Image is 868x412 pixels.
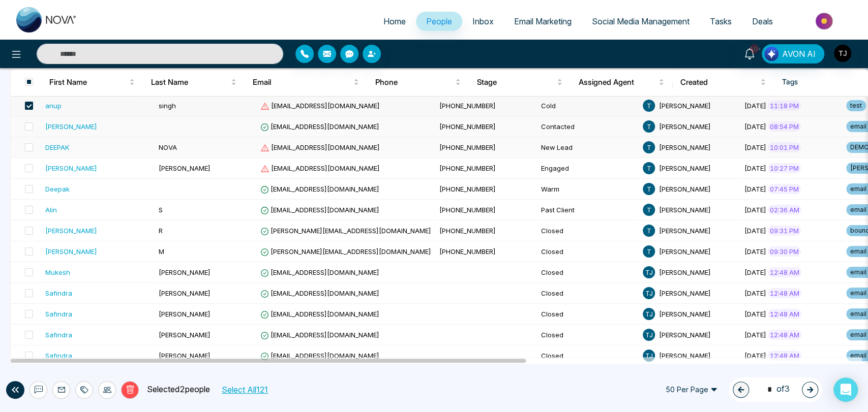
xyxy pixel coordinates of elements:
button: AVON AI [762,44,824,64]
span: [DATE] [744,247,766,256]
span: test [846,100,866,111]
span: [EMAIL_ADDRESS][DOMAIN_NAME] [260,122,379,131]
span: Email Marketing [514,16,572,26]
span: Email [253,76,351,88]
button: Select All121 [218,383,271,396]
span: [DATE] [744,310,766,318]
span: T J [643,287,655,299]
td: Contacted [537,116,639,137]
span: Created [680,76,758,88]
div: Deepak [45,184,70,194]
div: Safindra [45,309,72,319]
th: Phone [367,68,469,97]
span: [DATE] [744,289,766,297]
span: 10:27 PM [768,163,801,173]
td: Closed [537,241,639,262]
span: [EMAIL_ADDRESS][DOMAIN_NAME] [260,164,380,172]
span: [PERSON_NAME] [659,122,711,131]
span: [PHONE_NUMBER] [439,122,496,131]
span: [PERSON_NAME] [659,102,711,110]
span: Phone [375,76,453,88]
img: Market-place.gif [788,10,862,33]
span: [PERSON_NAME] [159,268,211,276]
span: [PERSON_NAME] [659,289,711,297]
span: 12:48 AM [768,267,801,277]
span: 07:45 PM [768,184,801,194]
span: People [426,16,452,26]
span: [DATE] [744,185,766,193]
span: [EMAIL_ADDRESS][DOMAIN_NAME] [260,185,379,193]
span: [PERSON_NAME] [159,352,211,360]
div: Mukesh [45,267,70,277]
p: Selected 2 people [139,383,210,396]
span: [DATE] [744,143,766,151]
span: First Name [49,76,127,88]
span: [PERSON_NAME] [659,247,711,256]
span: [PERSON_NAME] [659,268,711,276]
div: anup [45,101,62,111]
span: 12:48 AM [768,309,801,319]
span: S [159,206,163,214]
div: [PERSON_NAME] [45,226,97,236]
td: Cold [537,96,639,116]
div: [PERSON_NAME] [45,121,97,132]
span: [PERSON_NAME] [659,164,711,172]
span: [DATE] [744,352,766,360]
td: Engaged [537,158,639,179]
span: [PERSON_NAME] [659,185,711,193]
span: [EMAIL_ADDRESS][DOMAIN_NAME] [260,352,379,360]
span: Home [383,16,406,26]
td: Closed [537,220,639,241]
div: Open Intercom Messenger [833,377,858,402]
div: DEEPAK [45,142,69,152]
span: [EMAIL_ADDRESS][DOMAIN_NAME] [260,102,380,110]
span: Last Name [151,76,229,88]
td: Closed [537,304,639,325]
span: [PERSON_NAME] [159,164,211,172]
td: Closed [537,283,639,304]
a: Email Marketing [504,12,582,31]
span: [PERSON_NAME] [659,352,711,360]
img: Lead Flow [764,47,779,61]
span: T [643,120,655,133]
span: T J [643,266,655,278]
span: [PHONE_NUMBER] [439,102,496,110]
span: [PERSON_NAME] [659,206,711,214]
td: Closed [537,325,639,345]
span: [PERSON_NAME] [159,310,211,318]
span: 12:48 AM [768,351,801,361]
span: [PHONE_NUMBER] [439,227,496,235]
span: [PHONE_NUMBER] [439,185,496,193]
span: 10+ [750,44,759,53]
span: 09:30 PM [768,246,801,257]
td: Warm [537,179,639,200]
span: singh [159,102,176,110]
span: [PERSON_NAME] [159,331,211,339]
span: T [643,162,655,174]
span: [DATE] [744,268,766,276]
span: Stage [477,76,555,88]
a: Tasks [700,12,742,31]
span: T J [643,329,655,341]
span: Tasks [710,16,732,26]
span: [EMAIL_ADDRESS][DOMAIN_NAME] [260,331,379,339]
a: People [416,12,462,31]
span: [PHONE_NUMBER] [439,247,496,256]
span: T [643,245,655,258]
a: Deals [742,12,783,31]
span: [DATE] [744,102,766,110]
span: NOVA [159,143,177,151]
span: [PERSON_NAME] [159,289,211,297]
span: [EMAIL_ADDRESS][DOMAIN_NAME] [260,310,379,318]
span: [DATE] [744,122,766,131]
td: New Lead [537,137,639,158]
div: Safindra [45,351,72,361]
span: Assigned Agent [579,76,656,88]
span: [EMAIL_ADDRESS][DOMAIN_NAME] [260,268,379,276]
span: Inbox [472,16,494,26]
span: [PERSON_NAME] [659,227,711,235]
span: [EMAIL_ADDRESS][DOMAIN_NAME] [260,206,379,214]
th: Email [245,68,367,97]
span: AVON AI [782,48,816,60]
div: [PERSON_NAME] [45,163,97,173]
